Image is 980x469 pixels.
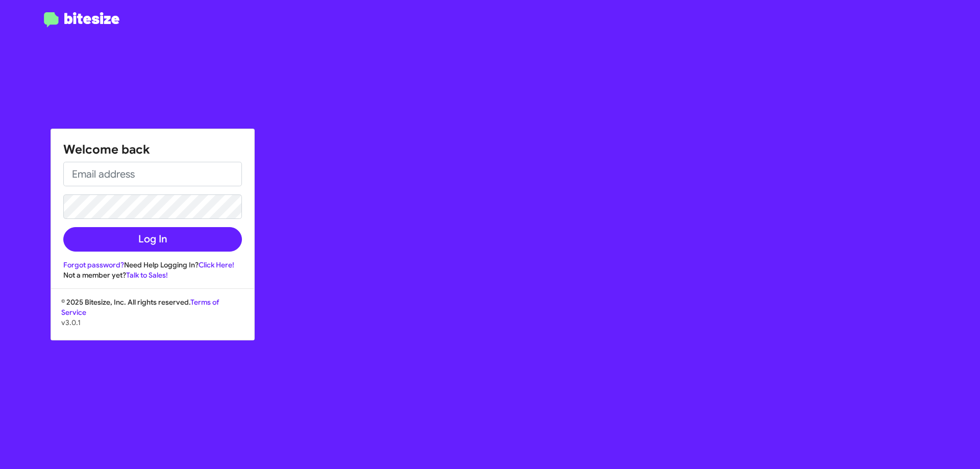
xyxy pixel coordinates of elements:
div: © 2025 Bitesize, Inc. All rights reserved. [51,297,254,340]
input: Email address [63,162,242,186]
div: Not a member yet? [63,270,242,280]
p: v3.0.1 [61,317,244,328]
button: Log In [63,227,242,252]
h1: Welcome back [63,141,242,158]
a: Forgot password? [63,260,124,269]
a: Talk to Sales! [126,270,168,280]
div: Need Help Logging In? [63,260,242,270]
a: Click Here! [199,260,234,269]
